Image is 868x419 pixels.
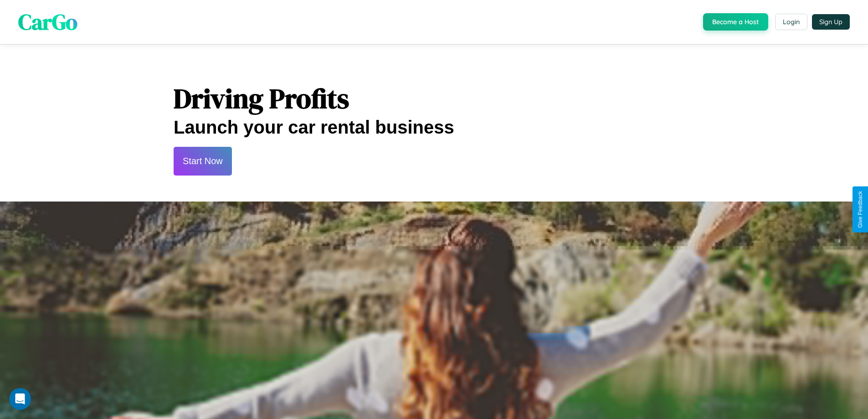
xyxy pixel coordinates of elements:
button: Start Now [174,147,232,176]
button: Become a Host [703,13,768,31]
span: CarGo [18,7,77,37]
button: Sign Up [812,14,850,30]
h2: Launch your car rental business [174,117,694,138]
div: Give Feedback [857,191,863,228]
button: Login [775,14,807,30]
iframe: Intercom live chat [9,388,31,410]
h1: Driving Profits [174,80,694,117]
